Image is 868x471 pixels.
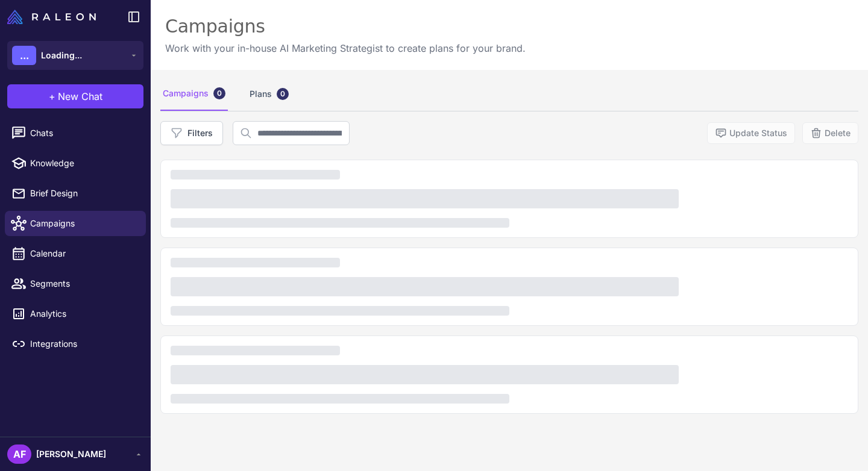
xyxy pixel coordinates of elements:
[277,88,289,100] div: 0
[7,84,143,108] button: +New Chat
[5,181,146,206] a: Brief Design
[7,10,96,24] img: Raleon Logo
[213,87,225,99] div: 0
[30,187,136,200] span: Brief Design
[58,89,102,104] span: New Chat
[5,271,146,296] a: Segments
[5,331,146,357] a: Integrations
[30,126,136,140] span: Chats
[165,41,526,55] p: Work with your in-house AI Marketing Strategist to create plans for your brand.
[30,277,136,290] span: Segments
[5,120,146,146] a: Chats
[160,121,223,145] button: Filters
[30,247,136,260] span: Calendar
[165,14,526,39] div: Campaigns
[247,77,291,111] div: Plans
[707,122,795,144] button: Update Status
[802,122,858,144] button: Delete
[36,448,106,461] span: [PERSON_NAME]
[41,49,82,62] span: Loading...
[5,241,146,266] a: Calendar
[7,10,101,24] a: Raleon Logo
[12,46,36,65] div: ...
[5,151,146,176] a: Knowledge
[7,41,143,70] button: ...Loading...
[5,211,146,236] a: Campaigns
[49,89,55,104] span: +
[7,444,31,464] div: AF
[160,77,228,111] div: Campaigns
[30,307,136,320] span: Analytics
[30,157,136,170] span: Knowledge
[30,337,136,351] span: Integrations
[5,301,146,326] a: Analytics
[30,217,136,230] span: Campaigns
